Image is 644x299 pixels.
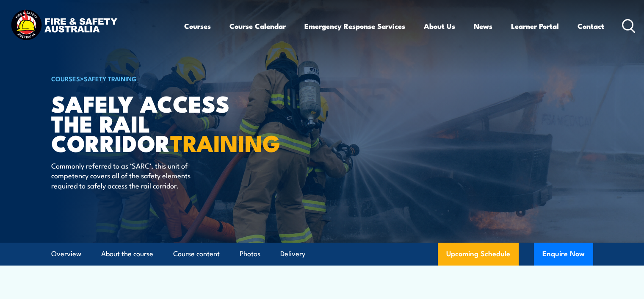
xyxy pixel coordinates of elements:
h6: > [51,73,260,83]
strong: TRAINING [170,125,280,160]
a: Course Calendar [229,15,286,37]
a: About the course [101,243,153,265]
p: Commonly referred to as ‘SARC’, this unit of competency covers all of the safety elements require... [51,161,206,190]
a: Upcoming Schedule [438,243,519,266]
a: Course content [173,243,220,265]
a: COURSES [51,74,80,83]
a: About Us [424,15,455,37]
a: Delivery [280,243,305,265]
a: Photos [240,243,260,265]
button: Enquire Now [534,243,593,266]
a: News [474,15,492,37]
a: Emergency Response Services [304,15,405,37]
a: Learner Portal [511,15,559,37]
a: Overview [51,243,81,265]
a: Safety Training [84,74,137,83]
h1: Safely Access the Rail Corridor [51,93,260,152]
a: Courses [184,15,211,37]
a: Contact [578,15,604,37]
